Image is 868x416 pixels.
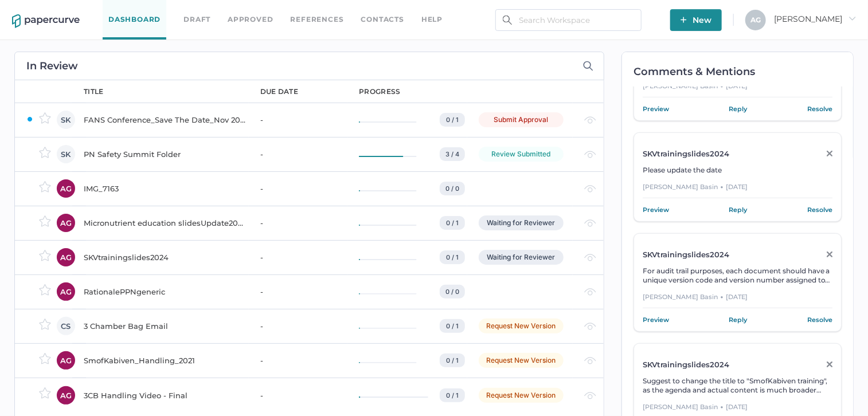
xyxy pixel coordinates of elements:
[584,288,596,296] img: eye-light-gray.b6d092a5.svg
[421,13,443,26] div: help
[57,179,75,198] div: AG
[84,319,247,333] div: 3 Chamber Bag Email
[643,149,814,158] div: SKVtrainingslides2024
[584,219,596,227] img: eye-light-gray.b6d092a5.svg
[84,182,247,195] div: IMG_7163
[583,61,593,71] img: search-icon-expand.c6106642.svg
[479,319,564,333] div: Request New Version
[584,254,596,261] img: eye-light-gray.b6d092a5.svg
[643,182,832,198] div: [PERSON_NAME] Basin [DATE]
[57,386,75,405] div: AG
[440,285,465,299] div: 0 / 0
[721,402,724,412] div: ●
[57,111,75,129] div: SK
[39,284,51,296] img: star-inactive.70f2008a.svg
[643,204,669,215] a: Preview
[721,182,724,192] div: ●
[39,215,51,227] img: star-inactive.70f2008a.svg
[479,147,564,162] div: Review Submitted
[584,323,596,330] img: eye-light-gray.b6d092a5.svg
[643,81,832,97] div: [PERSON_NAME] Basin [DATE]
[584,116,596,124] img: eye-light-gray.b6d092a5.svg
[39,319,51,330] img: star-inactive.70f2008a.svg
[26,116,33,123] img: ZaPP2z7XVwAAAABJRU5ErkJggg==
[670,9,722,31] button: New
[721,292,724,302] div: ●
[584,151,596,158] img: eye-light-gray.b6d092a5.svg
[495,9,642,31] input: Search Workspace
[643,376,828,403] span: Suggest to change the title to "SmofKabiven training", as the agenda and actual content is much b...
[84,113,247,127] div: FANS Conference_Save The Date_Nov 2024
[260,87,298,97] div: due date
[84,388,247,402] div: 3CB Handling Video - Final
[39,147,51,158] img: star-inactive.70f2008a.svg
[26,61,78,71] h2: In Review
[440,113,465,127] div: 0 / 1
[249,206,347,240] td: -
[39,250,51,261] img: star-inactive.70f2008a.svg
[249,309,347,343] td: -
[643,266,832,321] span: For audit trail purposes, each document should have a unique version code and version number assi...
[39,112,51,124] img: star-inactive.70f2008a.svg
[503,15,512,25] img: search.bf03fe8b.svg
[440,354,465,367] div: 0 / 1
[84,147,247,161] div: PN Safety Summit Folder
[479,353,564,368] div: Request New Version
[39,353,51,364] img: star-inactive.70f2008a.svg
[249,103,347,137] td: -
[681,9,711,31] span: New
[750,15,761,24] span: A G
[39,387,51,399] img: star-inactive.70f2008a.svg
[249,378,347,412] td: -
[479,215,564,230] div: Waiting for Reviewer
[479,112,564,127] div: Submit Approval
[440,182,465,195] div: 0 / 0
[827,151,832,156] img: close-grey.86d01b58.svg
[183,13,210,26] a: Draft
[228,13,273,26] a: Approved
[291,13,344,26] a: References
[729,204,747,215] a: Reply
[359,87,400,97] div: progress
[634,66,853,77] h2: Comments & Mentions
[57,214,75,232] div: AG
[57,248,75,266] div: AG
[681,17,687,23] img: plus-white.e19ec114.svg
[807,314,832,325] a: Resolve
[440,319,465,333] div: 0 / 1
[12,14,80,28] img: papercurve-logo-colour.7244d18c.svg
[84,354,247,367] div: SmofKabiven_Handling_2021
[807,103,832,115] a: Resolve
[440,250,465,264] div: 0 / 1
[249,137,347,171] td: -
[249,240,347,274] td: -
[57,317,75,335] div: CS
[643,250,814,259] div: SKVtrainingslides2024
[827,362,832,367] img: close-grey.86d01b58.svg
[643,292,832,308] div: [PERSON_NAME] Basin [DATE]
[643,360,814,369] div: SKVtrainingslides2024
[84,250,247,264] div: SKVtrainingslides2024
[249,171,347,206] td: -
[729,103,747,115] a: Reply
[827,252,832,257] img: close-grey.86d01b58.svg
[57,282,75,301] div: AG
[643,103,669,115] a: Preview
[39,181,51,193] img: star-inactive.70f2008a.svg
[643,314,669,325] a: Preview
[643,166,722,174] span: Please update the date
[440,216,465,230] div: 0 / 1
[84,285,247,299] div: RationalePPNgeneric
[440,388,465,402] div: 0 / 1
[584,392,596,399] img: eye-light-gray.b6d092a5.svg
[57,145,75,163] div: SK
[584,185,596,193] img: eye-light-gray.b6d092a5.svg
[479,250,564,265] div: Waiting for Reviewer
[774,14,856,24] span: [PERSON_NAME]
[57,351,75,370] div: AG
[848,14,856,22] i: arrow_right
[361,13,404,26] a: Contacts
[84,87,104,97] div: title
[584,357,596,364] img: eye-light-gray.b6d092a5.svg
[84,216,247,230] div: Micronutrient education slidesUpdate2022 (1)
